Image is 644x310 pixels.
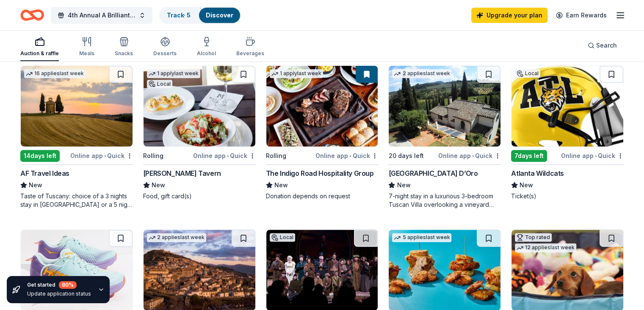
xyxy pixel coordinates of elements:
div: Ticket(s) [511,192,624,200]
div: 1 apply last week [147,69,200,78]
div: Desserts [153,50,177,57]
div: Food, gift card(s) [143,192,256,200]
div: Update application status [27,290,91,297]
div: AF Travel Ideas [20,168,69,178]
div: Online app Quick [70,150,133,161]
div: Online app Quick [438,150,501,161]
div: Local [147,80,172,88]
div: 16 applies last week [24,69,86,78]
div: 12 applies last week [515,243,576,252]
div: The Indigo Road Hospitality Group [266,168,374,178]
span: • [349,152,351,159]
div: Auction & raffle [20,50,59,57]
span: • [104,152,106,159]
div: 1 apply last week [270,69,323,78]
div: Atlanta Wildcats [511,168,564,178]
a: Image for AF Travel Ideas16 applieslast week14days leftOnline app•QuickAF Travel IdeasNewTaste of... [20,65,133,209]
a: Earn Rewards [551,8,612,23]
div: 7 days left [511,150,547,162]
a: Image for Villa Sogni D’Oro2 applieslast week20 days leftOnline app•Quick[GEOGRAPHIC_DATA] D’OroN... [388,65,501,209]
span: New [274,180,288,190]
div: 20 days left [388,151,423,161]
img: Image for Marlow's Tavern [144,66,255,147]
a: Discover [206,11,233,19]
div: 7-night stay in a luxurious 3-bedroom Tuscan Villa overlooking a vineyard and the ancient walled ... [388,192,501,209]
span: Search [596,40,617,51]
button: Track· 5Discover [159,7,241,24]
div: Online app Quick [193,150,256,161]
img: Image for AF Travel Ideas [21,66,133,147]
a: Image for Atlanta WildcatsLocal7days leftOnline app•QuickAtlanta WildcatsNewTicket(s) [511,65,624,200]
div: Online app Quick [561,150,624,161]
div: Taste of Tuscany: choice of a 3 nights stay in [GEOGRAPHIC_DATA] or a 5 night stay in [GEOGRAPHIC... [20,192,133,209]
div: Rolling [266,151,286,161]
div: 2 applies last week [392,69,451,78]
div: Alcohol [197,50,216,57]
div: Local [515,69,540,78]
button: Auction & raffle [20,33,59,61]
button: Beverages [236,33,264,61]
a: Home [20,5,44,25]
a: Upgrade your plan [471,8,547,23]
a: Image for The Indigo Road Hospitality Group1 applylast weekRollingOnline app•QuickThe Indigo Road... [266,65,379,200]
a: Track· 5 [167,11,191,19]
img: Image for The Indigo Road Hospitality Group [266,66,378,147]
div: 2 applies last week [147,233,206,242]
div: 14 days left [20,150,60,162]
button: Meals [79,33,94,61]
div: Donation depends on request [266,192,379,200]
div: Local [270,233,295,242]
button: Snacks [115,33,133,61]
button: Search [581,37,624,54]
div: Get started [27,281,91,289]
span: • [472,152,474,159]
span: New [152,180,165,190]
span: New [520,180,533,190]
a: Image for Marlow's Tavern1 applylast weekLocalRollingOnline app•Quick[PERSON_NAME] TavernNewFood,... [143,65,256,200]
button: 4th Annual A Brilliant Mind Gala [51,7,152,24]
span: • [595,152,597,159]
div: 5 applies last week [392,233,451,242]
div: Meals [79,50,94,57]
button: Alcohol [197,33,216,61]
span: New [397,180,410,190]
div: Top rated [515,233,552,242]
span: New [29,180,42,190]
div: Rolling [143,151,163,161]
img: Image for Atlanta Wildcats [511,66,623,147]
span: • [227,152,229,159]
span: 4th Annual A Brilliant Mind Gala [68,10,135,20]
div: Online app Quick [315,150,378,161]
div: 80 % [59,281,77,289]
div: Beverages [236,50,264,57]
div: Snacks [115,50,133,57]
button: Desserts [153,33,177,61]
img: Image for Villa Sogni D’Oro [389,66,500,147]
div: [GEOGRAPHIC_DATA] D’Oro [388,168,478,178]
div: [PERSON_NAME] Tavern [143,168,221,178]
